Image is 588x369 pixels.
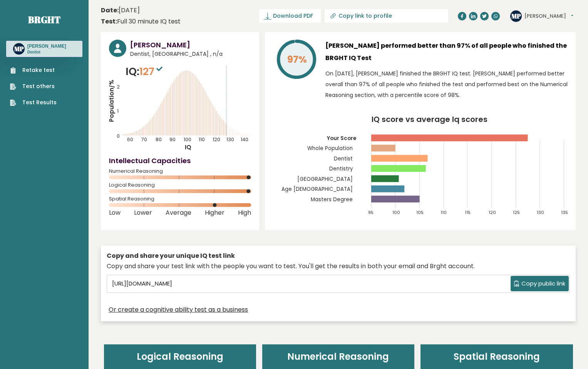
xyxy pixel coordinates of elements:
span: Copy public link [521,279,565,288]
tspan: [GEOGRAPHIC_DATA] [297,175,353,183]
header: Spatial Reasoning [420,344,573,369]
a: Download PDF [259,9,321,23]
span: Low [109,211,121,214]
tspan: 80 [156,136,162,143]
tspan: 2 [117,83,120,90]
h4: Intellectual Capacities [109,155,251,166]
tspan: 97% [287,53,307,66]
div: Copy and share your unique IQ test link [107,251,570,260]
b: Date: [101,6,119,15]
tspan: Whole Population [307,145,353,152]
tspan: 100 [392,209,400,215]
tspan: 120 [213,136,220,143]
span: Spatial Reasoning [109,197,251,200]
span: Lower [134,211,152,214]
tspan: 130 [226,136,234,143]
p: Dentist [27,50,66,55]
tspan: 110 [199,136,205,143]
tspan: Your Score [327,135,356,142]
a: Retake test [10,66,57,74]
tspan: 100 [184,136,191,143]
header: Logical Reasoning [104,344,256,369]
p: IQ: [126,64,164,79]
h3: [PERSON_NAME] [27,43,66,49]
tspan: 140 [241,136,248,143]
tspan: 135 [561,209,568,215]
tspan: IQ [185,143,191,151]
tspan: 110 [441,209,447,215]
a: Test Results [10,99,57,107]
a: Brght [28,13,60,26]
div: Copy and share your test link with the people you want to test. You'll get the results in both yo... [107,262,570,271]
span: 127 [139,64,164,78]
span: Numerical Reasoning [109,170,251,173]
span: High [238,211,251,214]
span: Download PDF [273,12,313,20]
button: [PERSON_NAME] [524,12,573,20]
text: MP [511,11,521,20]
tspan: 60 [127,136,133,143]
tspan: Masters Degree [311,196,353,203]
span: Logical Reasoning [109,184,251,187]
div: Full 30 minute IQ test [101,17,181,26]
p: On [DATE], [PERSON_NAME] finished the BRGHT IQ test. [PERSON_NAME] performed better overall than ... [325,68,568,100]
tspan: 130 [537,209,544,215]
tspan: 1 [117,108,119,114]
tspan: Age [DEMOGRAPHIC_DATA] [281,185,353,193]
tspan: Dentist [334,155,353,162]
b: Test: [101,17,117,26]
tspan: 115 [465,209,471,215]
tspan: Population/% [107,80,116,122]
tspan: 125 [513,209,520,215]
tspan: 120 [489,209,496,215]
text: MP [14,44,24,53]
tspan: 70 [141,136,147,143]
tspan: 105 [417,209,424,215]
span: Average [166,211,191,214]
h3: [PERSON_NAME] [130,40,251,50]
h3: [PERSON_NAME] performed better than 97% of all people who finished the BRGHT IQ Test [325,40,568,64]
tspan: IQ score vs average Iq scores [372,114,487,125]
tspan: 0 [117,133,120,139]
tspan: Dentistry [329,165,353,172]
span: Higher [205,211,224,214]
tspan: 95 [369,209,374,215]
a: Test others [10,82,57,90]
tspan: 90 [169,136,176,143]
span: Dentist, [GEOGRAPHIC_DATA] , n/a [130,50,251,58]
a: Or create a cognitive ability test as a business [109,305,248,314]
time: [DATE] [101,6,140,15]
header: Numerical Reasoning [262,344,414,369]
button: Copy public link [511,276,569,291]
